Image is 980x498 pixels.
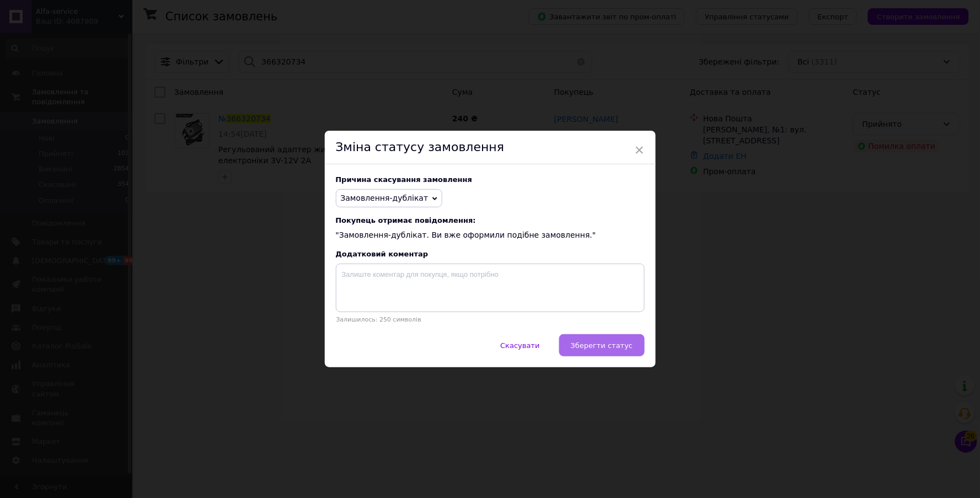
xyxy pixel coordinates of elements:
div: Зміна статусу замовлення [325,131,656,164]
span: × [635,141,645,159]
button: Зберегти статус [559,334,645,356]
span: Замовлення-дублікат [341,194,429,202]
div: "Замовлення-дублікат. Ви вже оформили подібне замовлення." [336,216,645,241]
span: Зберегти статус [571,341,633,350]
div: Додатковий коментар [336,250,645,258]
p: Залишилось: 250 символів [336,316,645,323]
div: Причина скасування замовлення [336,175,645,184]
button: Скасувати [489,334,551,356]
span: Покупець отримає повідомлення: [336,216,645,224]
span: Скасувати [500,341,539,350]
